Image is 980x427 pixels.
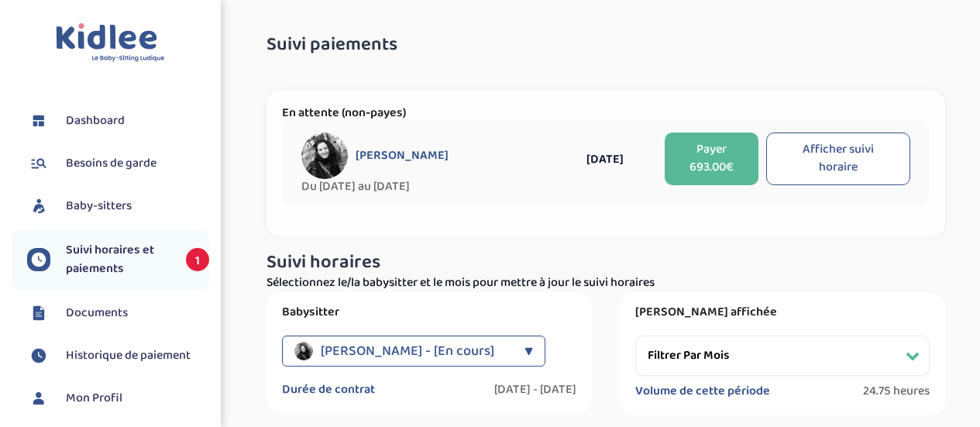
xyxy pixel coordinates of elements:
img: besoin.svg [27,152,50,175]
span: [PERSON_NAME] [356,148,449,164]
span: Besoins de garde [66,154,156,173]
span: Documents [66,304,128,322]
span: Historique de paiement [66,346,191,365]
span: Mon Profil [66,389,122,408]
a: Documents [27,301,209,325]
button: Afficher suivi horaire [766,133,910,185]
a: Baby-sitters [27,195,209,218]
span: Du [DATE] au [DATE] [301,179,552,195]
span: Suivi horaires et paiements [66,241,170,278]
span: Baby-sitters [66,197,132,215]
img: profil.svg [27,387,50,410]
label: Durée de contrat [282,382,375,398]
img: avatar_vonderscher-alix_2025_06_27_11_50_50.png [294,342,313,360]
a: Dashboard [27,109,209,133]
a: Historique de paiement [27,344,209,367]
button: Payer 693.00€ [665,133,758,185]
img: avatar [301,133,348,179]
img: dashboard.svg [27,109,50,133]
p: Sélectionnez le/la babysitter et le mois pour mettre à jour le suivi horaires [266,274,945,292]
a: Besoins de garde [27,152,209,175]
span: 1 [186,248,209,271]
img: logo.svg [56,23,165,63]
span: Suivi paiements [266,35,397,55]
p: En attente (non-payes) [282,105,930,121]
label: Volume de cette période [635,384,770,399]
img: babysitters.svg [27,195,50,218]
a: Suivi horaires et paiements 1 [27,241,209,278]
a: Mon Profil [27,387,209,410]
span: Dashboard [66,112,125,130]
div: [DATE] [552,150,658,169]
img: suivihoraire.svg [27,344,50,367]
span: 24.75 heures [863,384,930,399]
label: [DATE] - [DATE] [494,382,576,398]
label: Babysitter [282,305,576,320]
div: ▼ [524,336,533,367]
img: suivihoraire.svg [27,248,50,271]
span: [PERSON_NAME] - [En cours] [321,336,494,367]
img: documents.svg [27,301,50,325]
label: [PERSON_NAME] affichée [635,305,930,320]
h3: Suivi horaires [266,253,945,273]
